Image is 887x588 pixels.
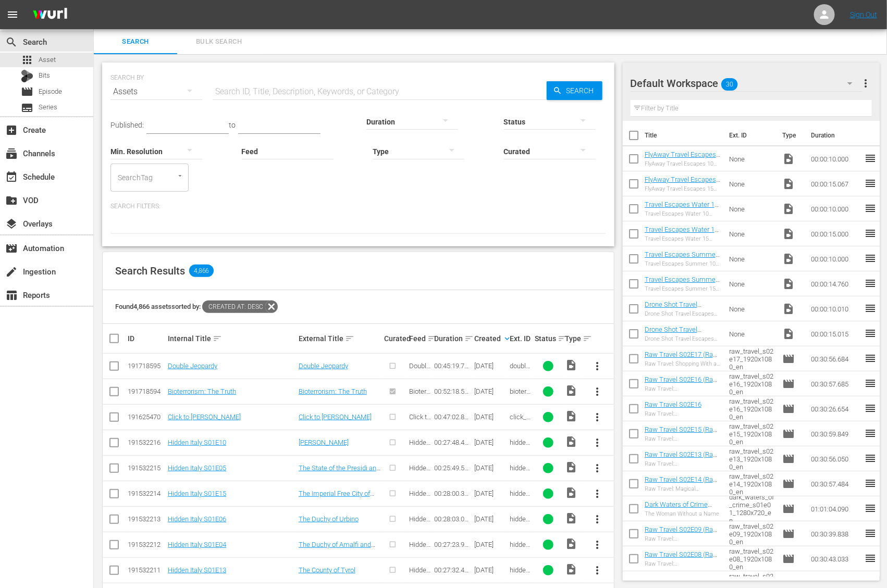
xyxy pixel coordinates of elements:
div: [DATE] [474,515,507,523]
span: Episode [782,553,795,565]
div: FlyAway Travel Escapes 10 Seconds [645,160,721,167]
a: The Duchy of Urbino [299,515,359,523]
div: External Title [299,332,381,345]
span: Video [565,384,577,397]
td: raw_travel_s02e15_1920x1080_en [725,421,779,446]
div: [DATE] [474,541,507,548]
a: Hidden Italy S01E05 [168,464,226,472]
th: Duration [805,121,867,150]
span: Double Jeopardy [409,362,430,385]
span: reorder [864,477,877,490]
span: Video [782,328,795,340]
div: Duration [434,332,471,345]
td: 00:30:59.849 [807,421,864,446]
span: Video [782,203,795,215]
span: more_vert [592,539,604,551]
span: reorder [864,502,877,515]
span: Published: [110,121,144,129]
span: bioterrorism_doc_787x576_en [510,387,531,427]
span: reorder [864,202,877,215]
span: reorder [864,527,877,540]
a: Hidden Italy S01E15 [168,490,226,497]
div: 191718594 [128,387,165,395]
span: hidden_italy_s01e06_1920x1080_en [510,515,532,554]
div: ID [128,334,165,343]
span: Hidden [GEOGRAPHIC_DATA] [409,515,430,554]
td: 00:00:15.067 [807,171,864,196]
span: Episode [782,528,795,540]
div: 00:28:00.345 [434,490,471,497]
span: Click to [PERSON_NAME] [409,413,431,444]
td: 00:30:39.838 [807,521,864,546]
span: more_vert [592,513,604,526]
a: Hidden Italy S01E10 [168,439,226,446]
td: raw_travel_s02e08_1920x1080_en [725,546,779,571]
td: 00:30:26.654 [807,396,864,421]
td: 00:30:57.484 [807,471,864,496]
div: Curated [384,334,406,343]
td: raw_travel_s02e17_1920x1080_en [725,346,779,371]
a: FlyAway Travel Escapes 15 Seconds [645,176,720,191]
div: Raw Travel: [GEOGRAPHIC_DATA] [645,460,721,467]
a: Dark Waters of Crime S01E01 (Dark Waters of Crime S01E01 BP Promo) [645,501,720,524]
span: Video [565,435,577,448]
span: 4,866 [189,265,214,277]
a: [PERSON_NAME] [299,439,349,446]
span: Video [782,178,795,190]
td: None [725,146,779,171]
span: Video [565,410,577,422]
span: Created At: desc [202,301,265,313]
span: Video [565,537,577,550]
button: more_vert [585,456,610,481]
div: 191625470 [128,413,165,421]
div: Type [565,332,582,345]
span: reorder [864,377,877,390]
td: None [725,246,779,271]
span: Video [782,228,795,240]
div: Travel Escapes Water 15 Seconds [645,235,721,242]
span: more_vert [592,411,604,423]
div: [DATE] [474,439,507,446]
div: Raw Travel: Shopping With a Purpose [645,360,721,367]
div: Raw Travel: [GEOGRAPHIC_DATA] [645,385,721,392]
span: sort [558,334,567,343]
div: Internal Title [168,332,295,345]
td: raw_travel_s02e16_1920x1080_en [725,396,779,421]
div: [DATE] [474,362,507,370]
span: reorder [864,277,877,290]
div: 191718595 [128,362,165,370]
a: The State of the Presidi and the Maremma [299,464,380,480]
span: Asset [21,54,33,66]
span: sort [583,334,592,343]
th: Type [776,121,805,150]
a: Raw Travel S02E09 (Raw Travel S02E09 WV promo) [645,526,718,549]
a: Travel Escapes Water 10 Seconds_1 [645,201,719,216]
div: Raw Travel: [GEOGRAPHIC_DATA] & the Black Sea [645,535,721,542]
span: sort [464,334,474,343]
button: Search [547,81,602,100]
td: 00:00:15.015 [807,321,864,346]
span: sort [213,334,222,343]
span: more_vert [859,77,872,90]
a: Raw Travel S02E08 (Raw Travel S02E08 WV Promo) [645,551,718,574]
a: Click to [PERSON_NAME] [168,413,241,421]
a: Click to [PERSON_NAME] [299,413,372,421]
span: Episode [39,86,62,97]
span: reorder [864,452,877,465]
td: None [725,221,779,246]
span: Video [565,512,577,524]
td: None [725,171,779,196]
a: Hidden Italy S01E06 [168,515,226,523]
span: reorder [864,302,877,315]
a: Sign Out [850,10,877,19]
span: reorder [864,402,877,415]
span: reorder [864,352,877,365]
div: Raw Travel: [GEOGRAPHIC_DATA], [GEOGRAPHIC_DATA] [645,560,721,567]
span: click_to_ransom_doc_1920x1080_en [510,413,531,460]
span: Create [5,124,18,136]
a: The County of Tyrol [299,566,355,574]
span: reorder [864,252,877,265]
span: hidden_italy_s01e05_1920x1080_en [510,464,532,503]
span: more_vert [592,462,604,474]
span: hidden_italy_s01e04_1920x1080_en [510,541,532,580]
